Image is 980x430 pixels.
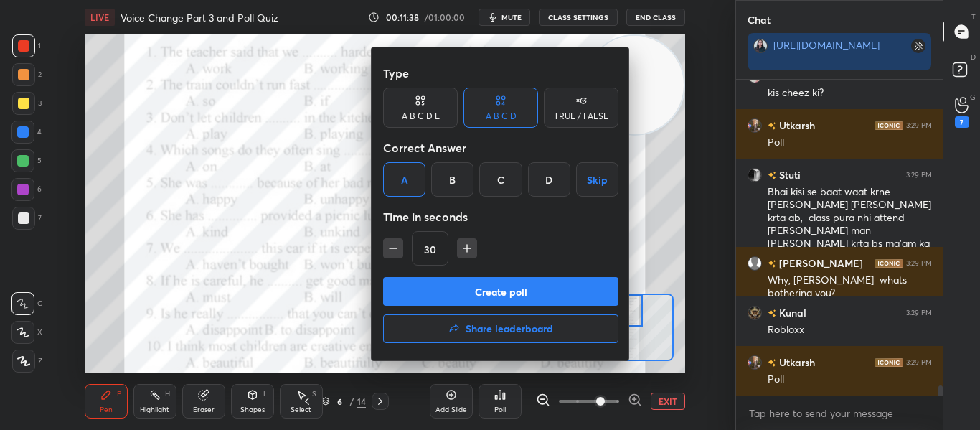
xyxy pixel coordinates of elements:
div: D [528,162,570,197]
div: A B C D [486,112,517,121]
h4: Share leaderboard [466,324,553,334]
button: Share leaderboard [383,314,618,343]
div: Correct Answer [383,134,618,162]
div: C [479,162,522,197]
div: A [383,162,425,197]
button: Skip [576,162,618,197]
div: TRUE / FALSE [554,112,608,121]
div: B [431,162,473,197]
button: Create poll [383,277,618,306]
div: Time in seconds [383,202,618,231]
div: Type [383,59,618,88]
div: A B C D E [402,112,440,121]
